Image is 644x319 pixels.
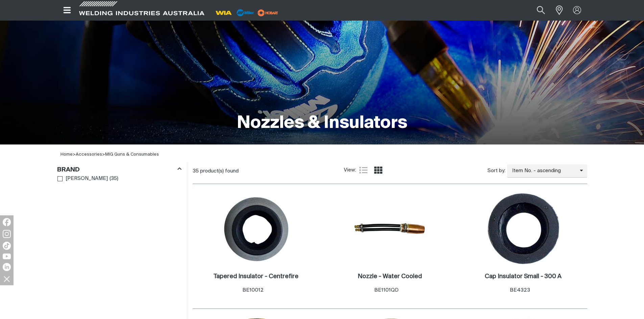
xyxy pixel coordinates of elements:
[237,112,407,134] h1: Nozzles & Insulators
[354,193,426,265] img: Nozzle - Water Cooled
[487,167,505,175] span: Sort by:
[358,273,422,281] a: Nozzle - Water Cooled
[374,288,399,293] span: BE1101QD
[256,8,280,18] img: miller
[256,10,280,15] a: miller
[76,152,102,157] a: Accessories
[510,288,530,293] span: BE4323
[485,273,562,280] h2: Cap Insulator Small - 300 A
[110,175,118,183] span: ( 35 )
[3,263,11,271] img: LinkedIn
[214,273,299,280] h2: Tapered Insulator - Centrefire
[242,288,264,293] span: BE10012
[214,273,299,281] a: Tapered Insulator - Centrefire
[200,168,239,174] span: product(s) found
[487,193,559,265] img: Cap Insulator Small - 300 A
[66,175,108,183] span: [PERSON_NAME]
[57,174,108,183] a: [PERSON_NAME]
[193,168,344,175] div: 35
[73,152,76,157] span: >
[220,193,292,265] img: Tapered Insulator - Centrefire
[3,242,11,250] img: TikTok
[485,273,562,281] a: Cap Insulator Small - 300 A
[57,162,182,184] aside: Filters
[57,166,80,174] h3: Brand
[358,273,422,280] h2: Nozzle - Water Cooled
[57,174,181,183] ul: Brand
[529,3,552,18] button: Search products
[359,166,367,174] a: List view
[105,152,159,157] a: MIG Guns & Consumables
[57,165,182,174] div: Brand
[193,162,587,180] section: Product list controls
[521,3,552,18] input: Product name or item number...
[76,152,105,157] span: >
[3,230,11,238] img: Instagram
[1,273,13,285] img: hide socials
[61,152,73,157] a: Home
[344,166,356,174] span: View:
[3,254,11,259] img: YouTube
[3,218,11,226] img: Facebook
[507,167,580,175] span: Item No. - ascending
